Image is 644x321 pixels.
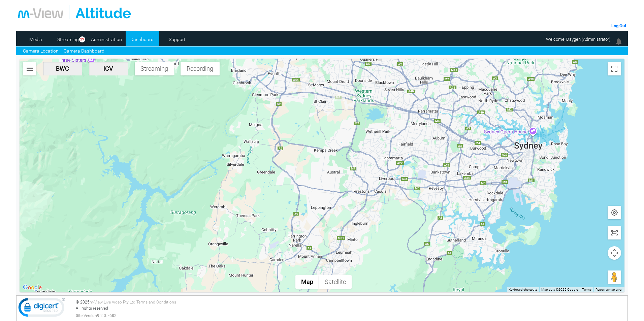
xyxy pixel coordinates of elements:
button: Toggle fullscreen view [608,62,621,75]
span: 9.2.0.7682 [97,313,117,319]
a: Streaming [55,34,82,44]
img: svg+xml,%3Csvg%20xmlns%3D%22http%3A%2F%2Fwww.w3.org%2F2000%2Fsvg%22%20height%3D%2224%22%20viewBox... [610,208,618,217]
div: DG64YH-ICV [333,262,346,277]
div: CN95DF-ICV [332,94,345,101]
img: bell24.png [615,37,623,45]
button: Drag Pegman onto the map to open Street View [608,270,621,284]
a: Dashboard [126,34,158,44]
span: ICV [92,65,125,72]
img: svg+xml,%3Csvg%20xmlns%3D%22http%3A%2F%2Fwww.w3.org%2F2000%2Fsvg%22%20height%3D%2224%22%20viewBox... [26,65,34,73]
div: Site Version [76,313,626,319]
button: ICV [89,62,128,75]
a: Camera Dashboard [64,47,104,55]
span: Recording [183,65,217,72]
a: Media [20,34,52,44]
a: Administration [90,34,123,44]
button: Map camera controls [608,246,621,260]
a: Support [161,34,194,44]
span: Map data ©2025 Google [541,288,578,291]
span: Welcome, Daygen (Administrator) [546,37,610,42]
a: m-View Live Video Pty Ltd [90,300,135,304]
button: Show street map [295,275,319,289]
div: © 2025 | All rights reserved [76,299,626,319]
img: svg+xml,%3Csvg%20xmlns%3D%22http%3A%2F%2Fwww.w3.org%2F2000%2Fsvg%22%20height%3D%2224%22%20viewBox... [610,229,618,237]
img: DigiCert Secured Site Seal [18,297,65,320]
img: Google [21,283,43,292]
button: Recording [181,62,220,75]
a: Camera Location [23,47,59,55]
button: Search [23,62,36,75]
span: 29 [79,36,85,43]
div: DJ75RR-ICV [301,74,308,88]
button: Show satellite imagery [319,275,352,289]
button: Show all cameras [608,226,621,239]
button: Streaming [135,62,174,75]
span: BWC [46,65,79,72]
button: Show user location [608,206,621,219]
button: Keyboard shortcuts [509,287,537,292]
a: Terms and Conditions [136,300,176,304]
a: Terms (opens in new tab) [582,288,591,291]
a: Open this area in Google Maps (opens a new window) [21,283,43,292]
span: Streaming [137,65,171,72]
button: BWC [43,62,82,75]
a: Log Out [611,23,626,28]
a: Report a map error [595,288,622,291]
